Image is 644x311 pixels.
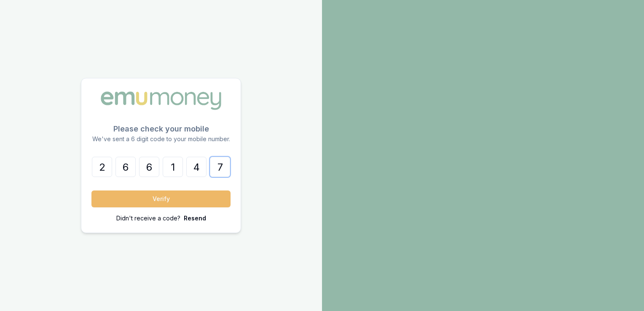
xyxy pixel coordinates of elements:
[184,214,206,223] p: Resend
[91,135,231,143] p: We've sent a 6 digit code to your mobile number.
[91,190,231,207] button: Verify
[116,214,180,223] p: Didn't receive a code?
[98,88,224,113] img: Emu Money
[91,123,231,135] p: Please check your mobile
